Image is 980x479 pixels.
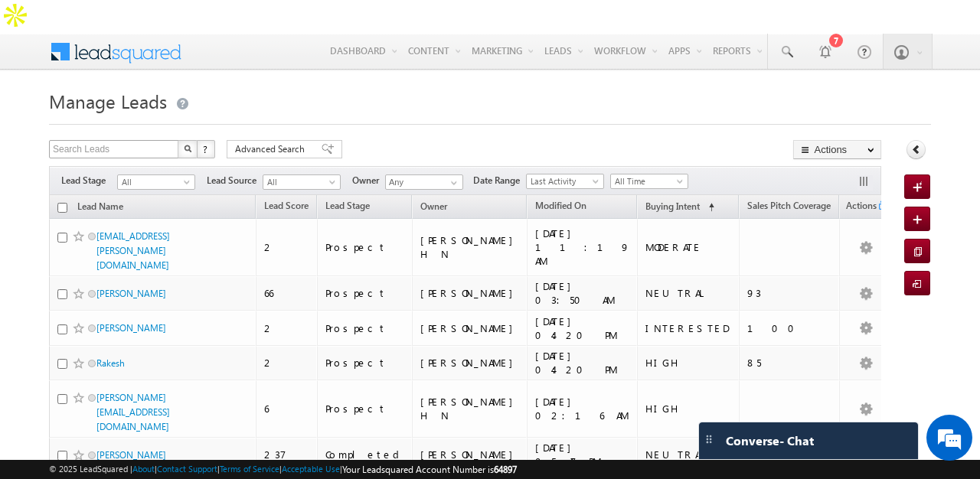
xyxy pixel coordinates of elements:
a: Apps [663,34,707,67]
div: 66 [264,286,310,300]
span: Owner [420,200,447,212]
a: Show All Items [443,175,462,191]
span: Your Leadsquared Account Number is [342,464,517,475]
div: 93 [747,286,832,300]
div: Prospect [325,402,405,415]
a: Acceptable Use [282,464,340,474]
span: Owner [352,174,385,187]
div: [PERSON_NAME] H N [420,395,521,422]
span: Manage Leads [49,89,167,113]
a: Lead Score [256,197,316,217]
div: HIGH [645,402,732,415]
span: Lead Stage [61,174,117,187]
button: ? [197,140,215,158]
a: Buying Intent (sorted ascending) [638,197,722,217]
a: [PERSON_NAME] [96,322,166,334]
div: 2 [264,356,310,370]
div: NEUTRAL [645,286,732,300]
input: Type to Search [385,174,463,190]
div: Chat with us now [80,80,257,100]
a: [PERSON_NAME][EMAIL_ADDRESS][DOMAIN_NAME] [96,392,170,432]
a: All [117,174,195,190]
div: [PERSON_NAME] H N [420,233,521,261]
span: Sales Pitch Coverage [747,200,831,211]
span: Actions [840,197,877,217]
a: All [263,174,341,190]
div: [DATE] 04:20 PM [535,314,630,342]
div: [DATE] 03:50 AM [535,279,630,307]
span: © 2025 LeadSquared | | | | | [49,462,517,477]
span: 64897 [494,464,517,475]
a: Sales Pitch Coverage [740,197,838,217]
span: Lead Score [264,200,309,211]
a: All Time [610,174,688,189]
a: Rakesh [96,357,125,369]
span: Date Range [473,174,526,187]
span: Lead Source [207,174,263,187]
div: NEUTRAL [645,448,732,461]
a: Marketing [466,34,538,67]
span: Last Activity [527,174,599,188]
a: [PERSON_NAME] [96,449,166,461]
a: [PERSON_NAME] [96,288,166,299]
div: Prospect [325,321,405,335]
div: MODERATE [645,240,732,254]
a: Reports [707,34,767,67]
a: Lead Stage [318,197,377,217]
a: Content [403,34,465,67]
span: All [263,175,336,189]
div: 7 [829,34,843,47]
a: Lead Name [70,198,131,218]
a: [EMAIL_ADDRESS][PERSON_NAME][DOMAIN_NAME] [96,230,170,271]
div: Completed [325,448,405,461]
img: carter-drag [703,433,715,445]
div: [DATE] 05:47 PM [535,441,630,468]
div: [DATE] 02:16 AM [535,395,630,422]
div: 2 [264,321,310,335]
div: HIGH [645,356,732,370]
div: [DATE] 11:19 AM [535,226,630,268]
div: [PERSON_NAME] [420,356,521,370]
div: 237 [264,448,310,461]
a: Dashboard [325,34,402,67]
div: 2 [264,240,310,254]
div: Minimize live chat window [251,8,288,44]
span: Converse - Chat [726,434,814,448]
input: Check all records [57,203,67,213]
div: [PERSON_NAME] [420,448,521,461]
div: Prospect [325,240,405,254]
span: All Time [611,174,684,188]
span: Buying Intent [645,200,700,212]
img: Search [184,145,191,152]
div: 100 [747,321,832,335]
div: [DATE] 04:20 PM [535,349,630,376]
span: Modified On [535,200,586,211]
em: Start Chat [208,371,278,392]
a: Leads [539,34,588,67]
span: Advanced Search [235,142,309,156]
span: All [118,175,191,189]
a: Last Activity [526,174,604,189]
div: Prospect [325,286,405,300]
div: 6 [264,402,310,415]
div: [PERSON_NAME] [420,321,521,335]
div: Prospect [325,356,405,370]
a: Contact Support [157,464,217,474]
span: Lead Stage [325,200,370,211]
img: d_60004797649_company_0_60004797649 [26,80,64,100]
div: 85 [747,356,832,370]
textarea: Type your message and hit 'Enter' [20,142,279,358]
span: ? [203,142,210,155]
a: About [132,464,155,474]
button: Actions [793,140,881,159]
div: [PERSON_NAME] [420,286,521,300]
a: Modified On [528,197,594,217]
a: Workflow [589,34,662,67]
a: Terms of Service [220,464,279,474]
div: INTERESTED [645,321,732,335]
span: (sorted ascending) [702,201,714,213]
